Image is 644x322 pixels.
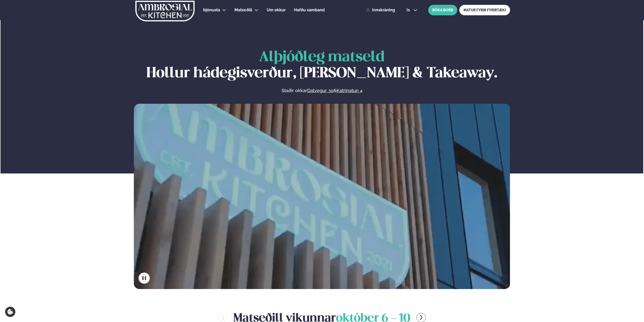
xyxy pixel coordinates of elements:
[134,49,510,82] h1: Hollur hádegisverður, [PERSON_NAME] & Takeaway.
[267,7,286,13] a: Um okkur
[307,88,333,94] a: Dalvegur 30
[203,7,220,13] a: Þjónusta
[234,7,252,13] a: Matseðill
[234,8,252,12] span: Matseðill
[294,7,325,13] a: Hafðu samband
[267,8,286,12] span: Um okkur
[407,8,411,12] span: is
[203,8,220,12] span: Þjónusta
[428,5,457,15] button: BÓKA BORÐ
[5,307,15,317] a: Cookie settings
[259,50,385,64] span: Alþjóðleg matseld
[459,5,510,15] a: MATUR FYRIR FYRIRTÆKI
[294,8,325,12] span: Hafðu samband
[227,88,417,94] p: Staðir okkar &
[366,8,395,12] a: Innskráning
[336,88,362,94] a: Katrinatun 4
[135,1,195,21] img: logo
[403,8,421,12] button: is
